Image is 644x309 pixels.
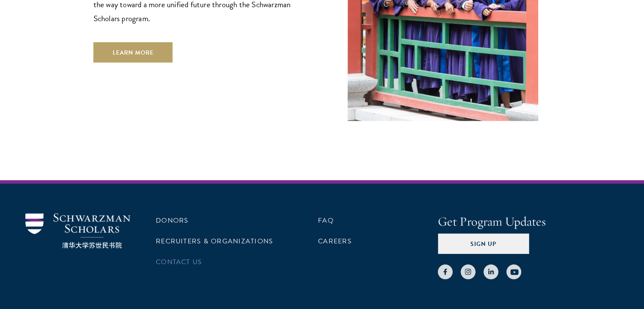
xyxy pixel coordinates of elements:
button: Sign Up [438,234,529,254]
a: Recruiters & Organizations [156,236,273,246]
a: Donors [156,215,188,226]
a: Careers [318,236,352,246]
a: FAQ [318,215,334,226]
img: Schwarzman Scholars [25,213,130,248]
a: Learn More [94,42,173,63]
h4: Get Program Updates [438,213,619,230]
a: Contact Us [156,257,202,267]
